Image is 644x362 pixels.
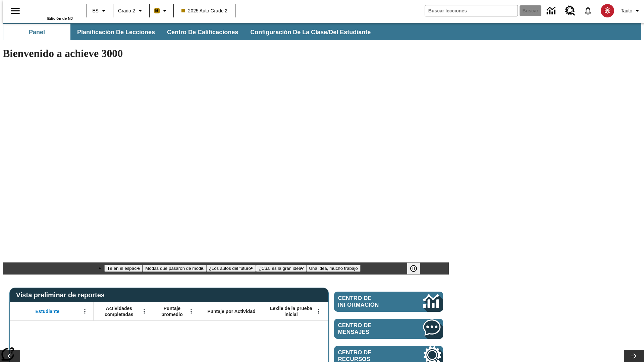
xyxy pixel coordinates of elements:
[29,28,45,36] span: Panel
[3,24,377,40] div: Subbarra de navegación
[561,2,579,20] a: Centro de recursos, Se abrirá en una pestaña nueva.
[152,5,171,17] button: Boost El color de la clase es anaranjado claro. Cambiar el color de la clase.
[543,2,561,20] a: Centro de información
[425,5,518,16] input: Buscar campo
[579,2,597,19] a: Notificaciones
[3,47,449,60] h1: Bienvenido a achieve 3000
[155,6,159,15] span: B
[338,322,403,336] span: Centro de mensajes
[245,24,376,40] button: Configuración de la clase/del estudiante
[3,24,70,40] button: Panel
[306,265,360,272] button: Diapositiva 5 Una idea, mucho trabajo
[104,265,143,272] button: Diapositiva 1 Té en el espacio
[207,308,255,314] span: Puntaje por Actividad
[89,5,111,17] button: Lenguaje: ES, Selecciona un idioma
[29,2,73,20] div: Portada
[167,28,238,36] span: Centro de calificaciones
[407,262,420,275] button: Pausar
[256,265,306,272] button: Diapositiva 4 ¿Cuál es la gran idea?
[621,7,632,14] span: Tauto
[618,5,644,17] button: Perfil/Configuración
[3,23,641,40] div: Subbarra de navegación
[36,308,60,314] span: Estudiante
[601,4,614,17] img: avatar image
[80,306,90,316] button: Abrir menú
[47,16,73,20] span: Edición de NJ
[29,3,73,16] a: Portada
[97,305,141,317] span: Actividades completadas
[115,5,147,17] button: Grado: Grado 2, Elige un grado
[5,1,25,21] button: Abrir el menú lateral
[139,306,149,316] button: Abrir menú
[206,265,256,272] button: Diapositiva 3 ¿Los autos del futuro?
[407,262,427,275] div: Pausar
[597,2,618,19] button: Escoja un nuevo avatar
[118,7,135,14] span: Grado 2
[250,28,371,36] span: Configuración de la clase/del estudiante
[143,265,206,272] button: Diapositiva 2 Modas que pasaron de moda
[334,319,443,339] a: Centro de mensajes
[267,305,316,317] span: Lexile de la prueba inicial
[92,7,99,14] span: ES
[338,295,401,308] span: Centro de información
[16,291,108,299] span: Vista preliminar de reportes
[334,292,443,312] a: Centro de información
[162,24,244,40] button: Centro de calificaciones
[186,306,196,316] button: Abrir menú
[624,350,644,362] button: Carrusel de lecciones, seguir
[156,305,188,317] span: Puntaje promedio
[314,306,324,316] button: Abrir menú
[181,7,228,14] span: 2025 Auto Grade 2
[72,24,160,40] button: Planificación de lecciones
[77,28,155,36] span: Planificación de lecciones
